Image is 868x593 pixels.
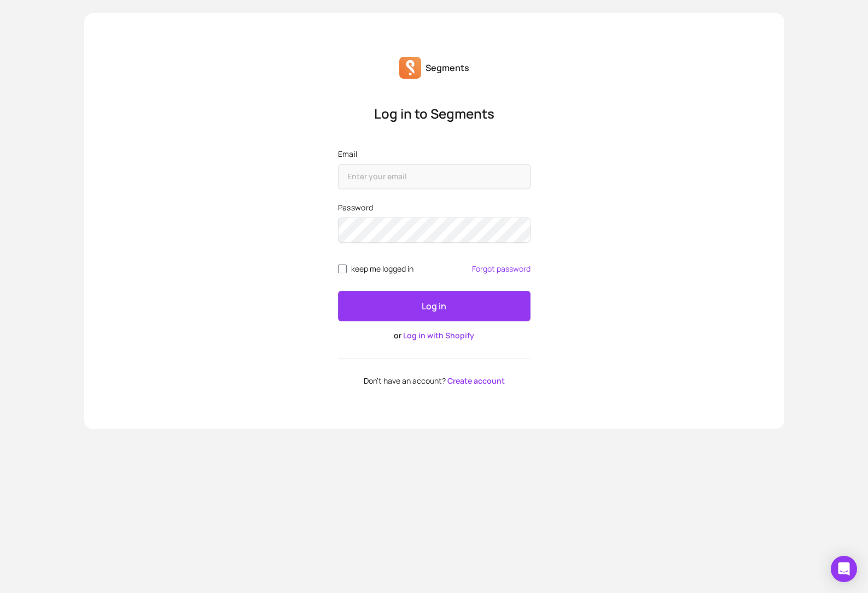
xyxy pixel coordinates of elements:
input: Email [338,164,531,189]
a: Log in with Shopify [403,330,474,340]
p: or [338,330,531,341]
p: Segments [426,61,469,74]
input: Password [338,218,531,243]
p: Don't have an account? [338,377,531,385]
a: Create account [447,375,505,386]
span: keep me logged in [351,265,413,273]
a: Forgot password [472,265,531,273]
input: remember me [338,265,347,273]
label: Email [338,149,531,160]
label: Password [338,202,531,213]
p: Log in [422,300,446,313]
div: Open Intercom Messenger [831,556,857,582]
p: Log in to Segments [338,105,531,122]
button: Log in [338,291,531,321]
